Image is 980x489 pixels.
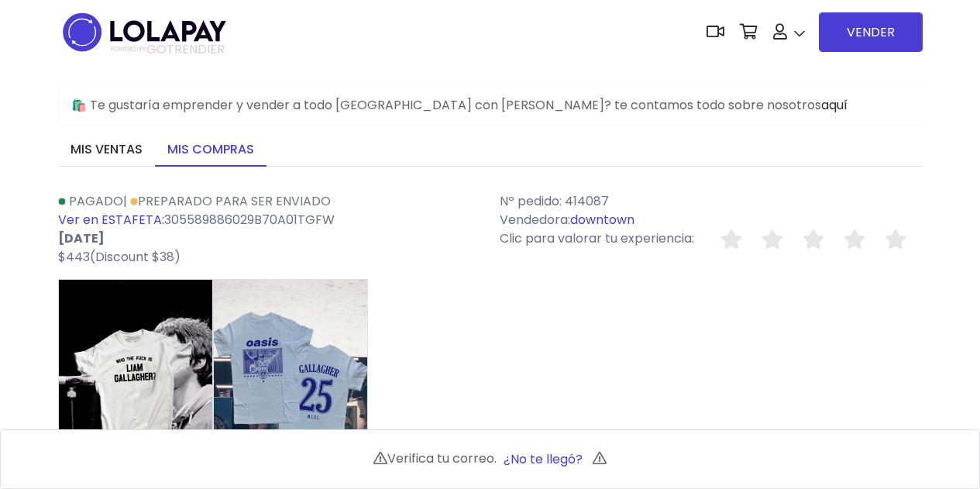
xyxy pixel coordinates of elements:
[819,12,923,52] a: VENDER
[130,192,331,210] a: Preparado para ser enviado
[58,211,164,229] a: Ver en ESTAFETA:
[71,96,848,114] span: 🛍️ Te gustaría emprender y vender a todo [GEOGRAPHIC_DATA] con [PERSON_NAME]? te contamos todo so...
[58,229,481,248] p: [DATE]
[58,248,181,266] span: $443(Discount $38)
[146,40,167,58] span: GO
[69,192,123,210] span: Pagado
[49,192,490,267] div: | 305589886029B70A01TGFW
[111,43,225,57] span: TRENDIER
[500,192,923,211] p: Nº pedido: 414087
[500,211,923,229] p: Vendedora:
[111,45,146,53] span: POWERED BY
[155,134,266,167] a: Mis compras
[500,229,694,247] span: Clic para valorar tu experiencia:
[497,443,590,476] button: ¿No te llegó?
[570,211,634,229] a: downtown
[58,8,231,57] img: logo
[58,134,155,167] a: Mis ventas
[821,96,848,114] a: aquí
